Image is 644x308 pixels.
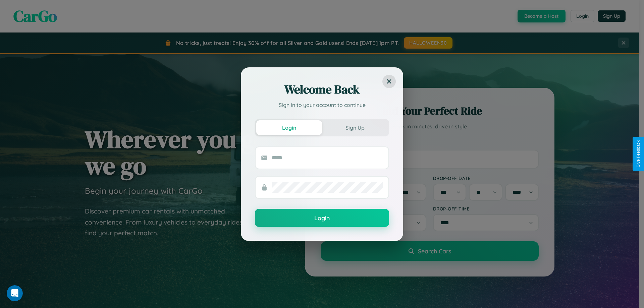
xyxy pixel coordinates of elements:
[255,209,389,227] button: Login
[7,285,23,301] iframe: Intercom live chat
[636,140,641,168] div: Give Feedback
[255,101,389,109] p: Sign in to your account to continue
[322,120,388,135] button: Sign Up
[255,81,389,98] h2: Welcome Back
[256,120,322,135] button: Login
